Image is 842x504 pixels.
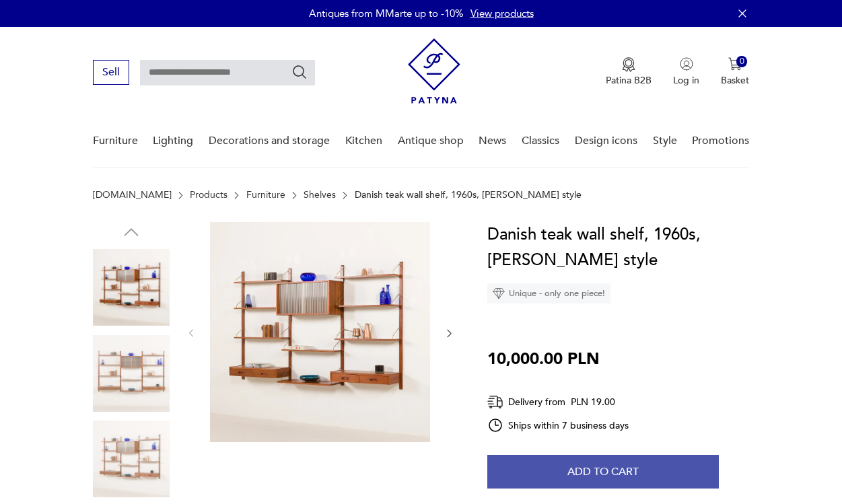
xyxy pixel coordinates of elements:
[692,115,749,167] a: Promotions
[309,7,464,20] font: Antiques from MMarte up to -10%
[190,188,227,201] font: Products
[93,69,129,78] a: Sell
[487,348,600,370] font: 10,000.00 PLN
[575,115,637,167] a: Design icons
[470,7,534,20] a: View products
[93,190,172,201] a: [DOMAIN_NAME]
[153,133,193,148] font: Lighting
[680,57,693,71] img: User icon
[479,115,506,167] a: News
[606,57,652,87] a: Medal iconPatina B2B
[93,60,129,85] button: Sell
[653,133,677,148] font: Style
[291,64,308,80] button: Search
[575,133,637,148] font: Design icons
[728,57,742,71] img: Cart icon
[246,190,285,201] a: Furniture
[408,38,460,104] img: Patina - vintage furniture and decorations store
[93,133,138,148] font: Furniture
[479,133,506,148] font: News
[93,421,170,497] img: Product photo: Danish teak wall shelf, 1960s, Poul Cadovius style
[673,57,699,87] button: Log in
[692,133,749,148] font: Promotions
[304,190,336,201] a: Shelves
[398,133,464,148] font: Antique shop
[345,133,382,148] font: Kitchen
[398,115,464,167] a: Antique shop
[740,55,744,67] font: 0
[567,464,639,479] font: Add to cart
[102,65,120,79] font: Sell
[606,57,652,87] button: Patina B2B
[355,188,582,201] font: Danish teak wall shelf, 1960s, [PERSON_NAME] style
[622,57,635,72] img: Medal icon
[93,249,170,326] img: Product photo: Danish teak wall shelf, 1960s, Poul Cadovius style
[209,115,330,167] a: Decorations and storage
[721,74,749,87] font: Basket
[93,115,138,167] a: Furniture
[93,188,172,201] font: [DOMAIN_NAME]
[508,396,565,408] font: Delivery from
[190,190,227,201] a: Products
[508,419,629,432] font: Ships within 7 business days
[487,455,719,489] button: Add to cart
[210,222,430,442] img: Product photo: Danish teak wall shelf, 1960s, Poul Cadovius style
[522,133,559,148] font: Classics
[653,115,677,167] a: Style
[487,394,503,410] img: Delivery icon
[721,57,749,87] button: 0Basket
[304,188,336,201] font: Shelves
[522,115,559,167] a: Classics
[493,287,505,299] img: Diamond icon
[606,74,652,87] font: Patina B2B
[487,223,701,271] font: Danish teak wall shelf, 1960s, [PERSON_NAME] style
[153,115,193,167] a: Lighting
[673,74,699,87] font: Log in
[509,287,605,299] font: Unique - only one piece!
[93,335,170,412] img: Product photo: Danish teak wall shelf, 1960s, Poul Cadovius style
[571,396,615,408] font: PLN 19.00
[246,188,285,201] font: Furniture
[345,115,382,167] a: Kitchen
[209,133,330,148] font: Decorations and storage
